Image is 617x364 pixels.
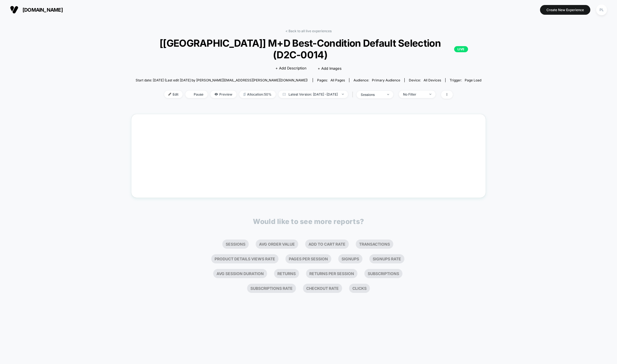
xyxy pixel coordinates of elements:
span: | [351,91,357,99]
li: Returns [274,269,299,278]
span: all pages [330,78,345,82]
span: Latest Version: [DATE] - [DATE] [278,91,348,98]
span: Primary Audience [372,78,400,82]
li: Subscriptions [364,269,402,278]
button: PL [594,4,609,16]
li: Returns Per Session [306,269,357,278]
span: [DOMAIN_NAME] [23,7,63,13]
span: + Add Images [318,66,342,71]
li: Transactions [356,240,393,249]
li: Checkout Rate [303,284,342,293]
button: Create New Experience [540,5,590,15]
img: end [429,94,431,95]
span: Allocation: 50% [239,91,276,98]
li: Avg Order Value [256,240,298,249]
img: calendar [283,93,286,96]
span: Device: [404,78,445,82]
span: Preview [210,91,237,98]
span: Edit [164,91,183,98]
img: Visually logo [10,6,18,14]
li: Sessions [222,240,249,249]
p: LIVE [454,46,468,52]
button: [DOMAIN_NAME] [8,5,64,14]
span: all devices [424,78,441,82]
div: No Filter [403,92,425,96]
div: PL [596,4,607,15]
span: Start date: [DATE] (Last edit [DATE] by [PERSON_NAME][EMAIL_ADDRESS][PERSON_NAME][DOMAIN_NAME]) [136,78,308,82]
div: Trigger: [450,78,481,82]
img: end [387,94,389,95]
div: sessions [361,93,383,97]
span: [[GEOGRAPHIC_DATA]] M+D Best-Condition Default Selection (D2C-0014) [149,37,468,61]
li: Subscriptions Rate [247,284,296,293]
div: Audience: [354,78,400,82]
img: end [342,94,344,95]
img: edit [168,93,171,96]
span: Pause [185,91,208,98]
span: Page Load [465,78,481,82]
li: Signups Rate [369,254,404,263]
a: < Back to all live experiences [285,29,332,33]
img: rebalance [243,93,246,96]
li: Add To Cart Rate [305,240,349,249]
li: Signups [338,254,362,263]
div: Pages: [317,78,345,82]
li: Product Details Views Rate [211,254,278,263]
p: Would like to see more reports? [253,217,364,226]
span: + Add Description [275,66,307,71]
li: Pages Per Session [285,254,331,263]
li: Avg Session Duration [213,269,267,278]
li: Clicks [349,284,370,293]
